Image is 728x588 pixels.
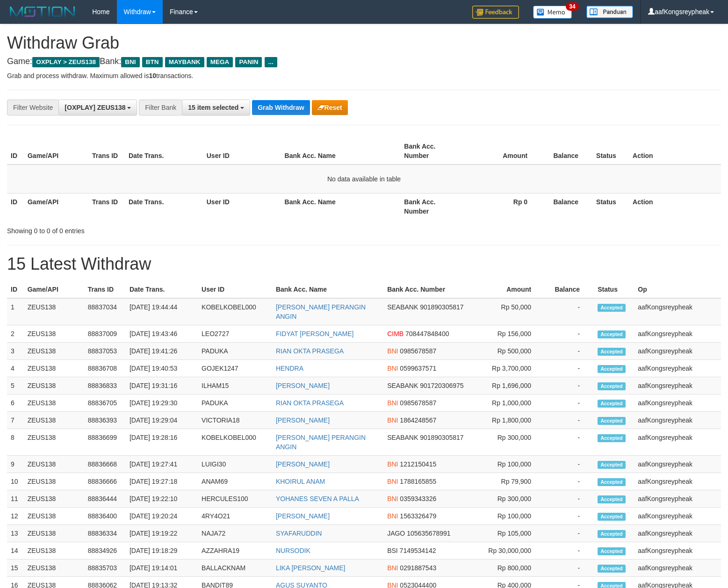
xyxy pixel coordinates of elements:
[592,193,629,220] th: Status
[139,100,182,115] div: Filter Bank
[24,429,84,456] td: ZEUS138
[84,542,126,559] td: 88834926
[198,542,272,559] td: AZZAHRA19
[545,343,594,360] td: -
[634,508,721,525] td: aafKongsreypheak
[126,490,198,508] td: [DATE] 19:22:10
[84,490,126,508] td: 88836444
[126,542,198,559] td: [DATE] 19:18:29
[400,365,436,372] span: Copy 0599637571 to clipboard
[126,298,198,325] td: [DATE] 19:44:44
[126,412,198,429] td: [DATE] 19:29:04
[24,456,84,473] td: ZEUS138
[7,222,296,236] div: Showing 0 to 0 of 0 entries
[198,281,272,298] th: User ID
[634,394,721,412] td: aafKongsreypheak
[533,6,572,19] img: Button%20Memo.svg
[7,193,24,220] th: ID
[276,512,330,520] a: [PERSON_NAME]
[84,412,126,429] td: 88836393
[634,298,721,325] td: aafKongsreypheak
[545,377,594,394] td: -
[545,559,594,577] td: -
[24,193,88,220] th: Game/API
[7,456,24,473] td: 9
[598,348,626,356] span: Accepted
[84,298,126,325] td: 88837034
[473,525,545,542] td: Rp 105,000
[24,360,84,377] td: ZEUS138
[592,138,629,165] th: Status
[634,456,721,473] td: aafKongsreypheak
[125,138,203,165] th: Date Trans.
[126,360,198,377] td: [DATE] 19:40:53
[473,343,545,360] td: Rp 500,000
[84,281,126,298] th: Trans ID
[629,193,721,220] th: Action
[545,298,594,325] td: -
[545,456,594,473] td: -
[545,542,594,559] td: -
[7,525,24,542] td: 13
[598,513,626,521] span: Accepted
[198,429,272,456] td: KOBELKOBEL000
[387,365,398,372] span: BNI
[24,281,84,298] th: Game/API
[276,564,346,572] a: LIKA [PERSON_NAME]
[598,330,626,338] span: Accepted
[400,193,465,220] th: Bank Acc. Number
[276,547,310,554] a: NURSODIK
[312,100,348,115] button: Reset
[387,512,398,520] span: BNI
[126,508,198,525] td: [DATE] 19:20:24
[84,377,126,394] td: 88836833
[84,360,126,377] td: 88836708
[198,525,272,542] td: NAJA72
[634,377,721,394] td: aafKongsreypheak
[598,461,626,469] span: Accepted
[276,347,344,355] a: RIAN OKTA PRASEGA
[598,365,626,373] span: Accepted
[84,325,126,343] td: 88837009
[126,281,198,298] th: Date Trans.
[420,434,463,441] span: Copy 901890305817 to clipboard
[121,57,139,67] span: BNI
[84,525,126,542] td: 88836334
[387,495,398,502] span: BNI
[198,360,272,377] td: GOJEK1247
[276,478,325,485] a: KHOIRUL ANAM
[634,559,721,577] td: aafKongsreypheak
[598,417,626,425] span: Accepted
[126,473,198,490] td: [DATE] 19:27:18
[473,325,545,343] td: Rp 156,000
[387,303,418,311] span: SEABANK
[7,138,24,165] th: ID
[235,57,262,67] span: PANIN
[276,416,330,424] a: [PERSON_NAME]
[7,412,24,429] td: 7
[541,138,592,165] th: Balance
[126,429,198,456] td: [DATE] 19:28:16
[24,298,84,325] td: ZEUS138
[198,343,272,360] td: PADUKA
[473,473,545,490] td: Rp 79,900
[598,547,626,555] span: Accepted
[24,325,84,343] td: ZEUS138
[400,138,465,165] th: Bank Acc. Number
[7,377,24,394] td: 5
[545,490,594,508] td: -
[541,193,592,220] th: Balance
[149,72,156,79] strong: 10
[276,530,322,537] a: SYAFARUDDIN
[84,456,126,473] td: 88836668
[88,138,125,165] th: Trans ID
[198,377,272,394] td: ILHAM15
[7,325,24,343] td: 2
[65,104,125,111] span: [OXPLAY] ZEUS138
[198,473,272,490] td: ANAM69
[545,281,594,298] th: Balance
[634,412,721,429] td: aafKongsreypheak
[594,281,634,298] th: Status
[84,343,126,360] td: 88837053
[126,394,198,412] td: [DATE] 19:29:30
